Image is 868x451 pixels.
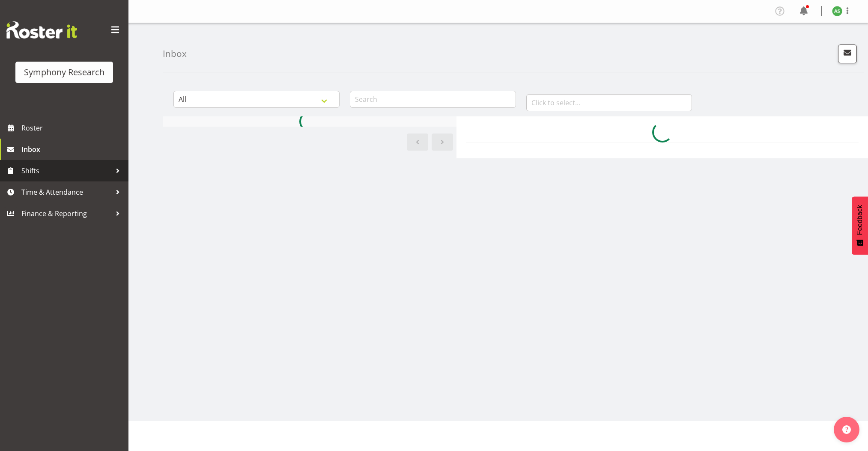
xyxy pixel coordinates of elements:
span: Finance & Reporting [21,207,111,220]
a: Next page [432,134,453,151]
img: Rosterit website logo [6,21,77,39]
input: Click to select... [526,94,692,111]
a: Previous page [407,134,428,151]
span: Inbox [21,143,124,156]
span: Feedback [856,205,864,235]
div: Symphony Research [24,66,104,79]
span: Time & Attendance [21,186,111,199]
h4: Inbox [163,49,187,59]
img: help-xxl-2.png [842,425,851,434]
img: ange-steiger11422.jpg [832,6,842,16]
span: Shifts [21,164,111,177]
button: Feedback - Show survey [852,196,868,255]
span: Roster [21,122,124,134]
input: Search [350,91,516,108]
